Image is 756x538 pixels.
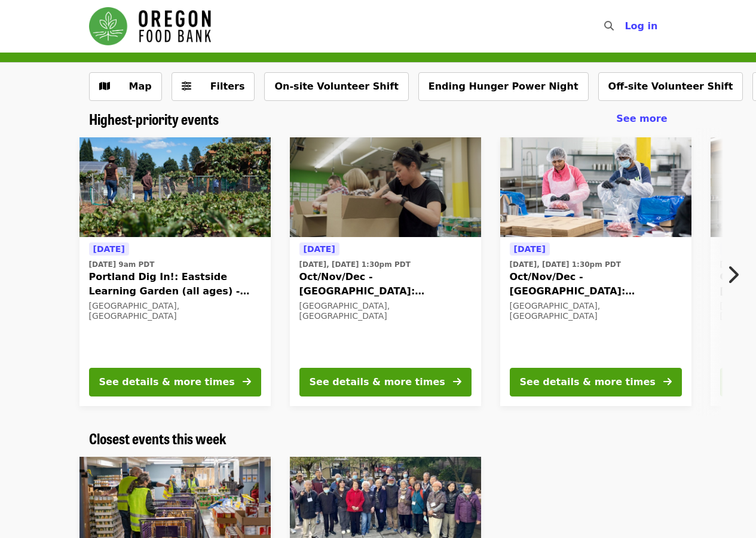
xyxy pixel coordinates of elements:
[290,137,481,238] img: Oct/Nov/Dec - Portland: Repack/Sort (age 8+) organized by Oregon Food Bank
[500,137,691,406] a: See details for "Oct/Nov/Dec - Beaverton: Repack/Sort (age 10+)"
[510,368,682,396] button: See details & more times
[299,368,472,396] button: See details & more times
[264,72,408,101] button: On-site Volunteer Shift
[89,7,211,45] img: Oregon Food Bank - Home
[89,110,219,128] a: Highest-priority events
[727,263,739,286] i: chevron-right icon
[304,244,335,254] span: [DATE]
[79,110,677,128] div: Highest-priority events
[625,20,657,32] span: Log in
[514,244,546,254] span: [DATE]
[89,270,261,299] span: Portland Dig In!: Eastside Learning Garden (all ages) - Aug/Sept/Oct
[418,72,589,101] button: Ending Hunger Power Night
[616,112,667,126] a: See more
[89,368,261,396] button: See details & more times
[717,258,756,291] button: Next item
[89,108,219,129] span: Highest-priority events
[290,137,481,406] a: See details for "Oct/Nov/Dec - Portland: Repack/Sort (age 8+)"
[99,375,235,389] div: See details & more times
[520,375,656,389] div: See details & more times
[604,20,614,32] i: search icon
[510,301,682,321] div: [GEOGRAPHIC_DATA], [GEOGRAPHIC_DATA]
[453,376,461,388] i: arrow-right icon
[299,301,472,321] div: [GEOGRAPHIC_DATA], [GEOGRAPHIC_DATA]
[500,137,691,238] img: Oct/Nov/Dec - Beaverton: Repack/Sort (age 10+) organized by Oregon Food Bank
[93,244,125,254] span: [DATE]
[621,12,630,41] input: Search
[99,81,110,92] i: map icon
[79,137,271,238] img: Portland Dig In!: Eastside Learning Garden (all ages) - Aug/Sept/Oct organized by Oregon Food Bank
[510,270,682,299] span: Oct/Nov/Dec - [GEOGRAPHIC_DATA]: Repack/Sort (age [DEMOGRAPHIC_DATA]+)
[663,376,672,388] i: arrow-right icon
[310,375,445,389] div: See details & more times
[243,376,251,388] i: arrow-right icon
[89,428,227,448] span: Closest events this week
[615,14,667,38] button: Log in
[89,430,227,447] a: Closest events this week
[89,301,261,321] div: [GEOGRAPHIC_DATA], [GEOGRAPHIC_DATA]
[616,113,667,124] span: See more
[299,259,411,270] time: [DATE], [DATE] 1:30pm PDT
[210,81,245,92] span: Filters
[182,81,191,92] i: sliders-h icon
[598,72,743,101] button: Off-site Volunteer Shift
[299,270,472,299] span: Oct/Nov/Dec - [GEOGRAPHIC_DATA]: Repack/Sort (age [DEMOGRAPHIC_DATA]+)
[129,81,152,92] span: Map
[89,72,162,101] button: Show map view
[510,259,621,270] time: [DATE], [DATE] 1:30pm PDT
[79,430,677,447] div: Closest events this week
[89,259,155,270] time: [DATE] 9am PDT
[79,137,271,406] a: See details for "Portland Dig In!: Eastside Learning Garden (all ages) - Aug/Sept/Oct"
[172,72,255,101] button: Filters (0 selected)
